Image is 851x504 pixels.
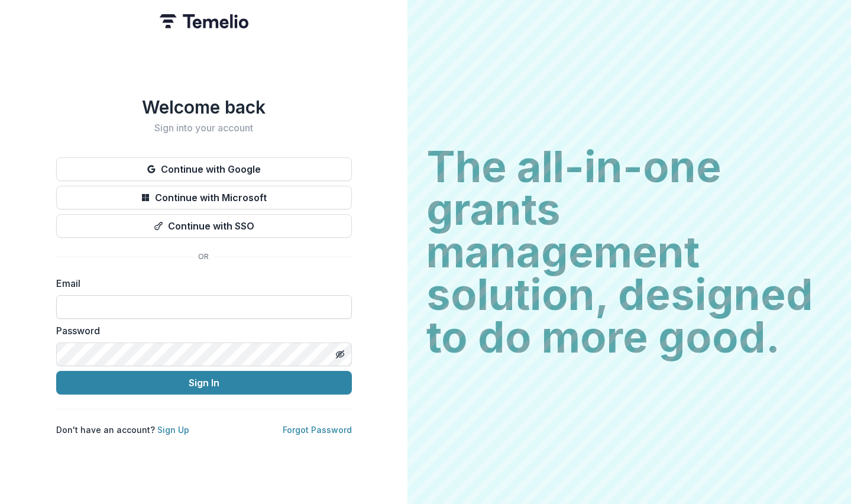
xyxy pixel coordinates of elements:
[283,425,352,435] a: Forgot Password
[56,276,345,290] label: Email
[331,345,350,364] button: Toggle password visibility
[56,96,352,118] h1: Welcome back
[56,324,345,338] label: Password
[160,14,248,28] img: Temelio
[56,424,189,436] p: Don't have an account?
[56,186,352,209] button: Continue with Microsoft
[56,214,352,238] button: Continue with SSO
[157,425,189,435] a: Sign Up
[56,122,352,134] h2: Sign into your account
[56,371,352,395] button: Sign In
[56,157,352,181] button: Continue with Google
